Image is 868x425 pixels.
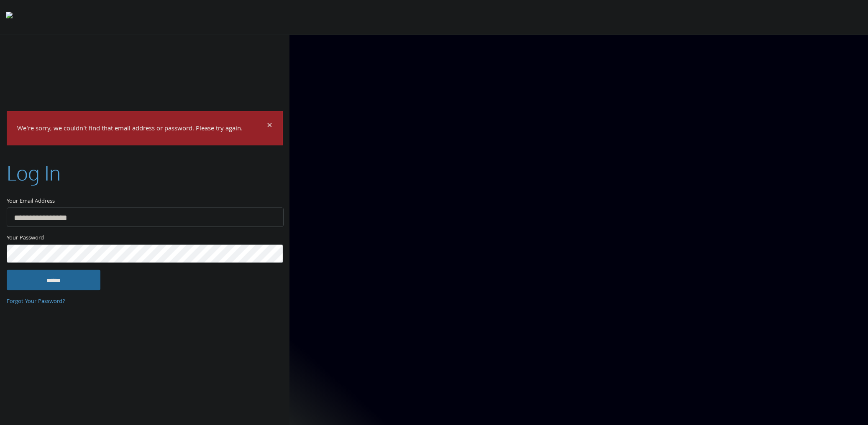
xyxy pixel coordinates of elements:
label: Your Password [7,234,283,244]
p: We're sorry, we couldn't find that email address or password. Please try again. [17,123,266,135]
button: Dismiss alert [267,121,272,131]
a: Forgot Your Password? [7,297,65,306]
span: × [267,118,272,134]
h2: Log In [7,159,61,187]
img: todyl-logo-dark.svg [6,9,13,25]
